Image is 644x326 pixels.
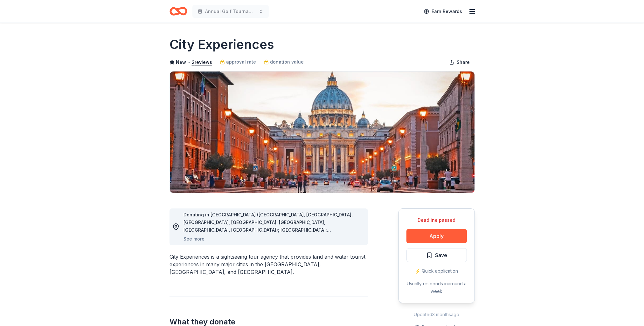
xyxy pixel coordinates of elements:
[406,248,467,262] button: Save
[184,235,204,243] button: See more
[192,58,212,66] button: 2reviews
[192,5,269,18] button: Annual Golf Tournament Fundraiser
[420,6,466,17] a: Earn Rewards
[435,251,447,259] span: Save
[270,58,304,66] span: donation value
[170,253,368,276] div: City Experiences is a sightseeing tour agency that provides land and water tourist experiences in...
[184,212,357,278] span: Donating in [GEOGRAPHIC_DATA] ([GEOGRAPHIC_DATA], [GEOGRAPHIC_DATA], [GEOGRAPHIC_DATA], [GEOGRAPH...
[205,8,256,15] span: Annual Golf Tournament Fundraiser
[170,4,187,19] a: Home
[188,60,190,65] span: •
[220,58,256,66] a: approval rate
[176,58,186,66] span: New
[406,229,467,243] button: Apply
[457,58,470,66] span: Share
[406,267,467,275] div: ⚡️ Quick application
[406,280,467,295] div: Usually responds in around a week
[444,56,475,69] button: Share
[398,311,475,318] div: Updated 3 months ago
[170,71,474,193] img: Image for City Experiences
[264,58,304,66] a: donation value
[226,58,256,66] span: approval rate
[170,36,274,53] h1: City Experiences
[406,216,467,224] div: Deadline passed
